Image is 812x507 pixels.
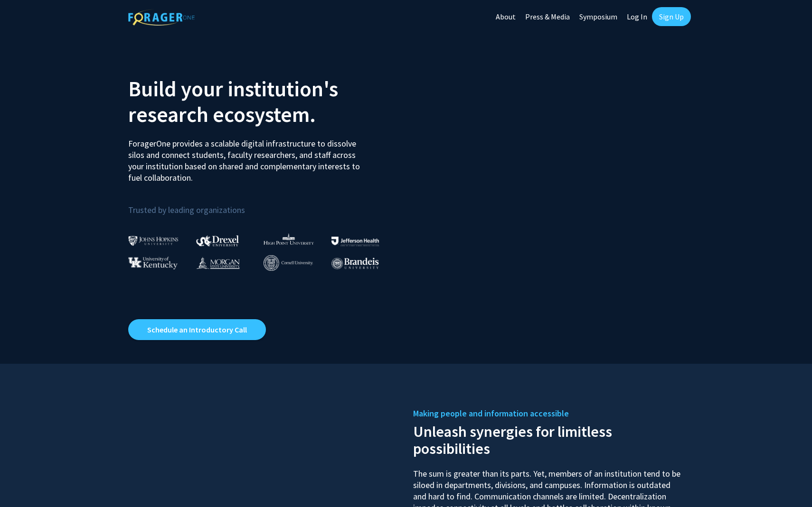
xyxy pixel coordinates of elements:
[196,235,239,246] img: Drexel University
[264,233,314,245] img: High Point University
[331,237,379,246] img: Thomas Jefferson University
[413,421,684,457] h2: Unleash synergies for limitless possibilities
[196,257,240,269] img: Morgan State University
[128,236,179,246] img: Johns Hopkins University
[128,319,266,340] a: Opens in a new tab
[331,258,379,269] img: Brandeis University
[128,76,399,127] h2: Build your institution's research ecosystem.
[128,191,399,217] p: Trusted by leading organizations
[128,257,178,269] img: University of Kentucky
[128,9,195,26] img: ForagerOne Logo
[264,255,313,271] img: Cornell University
[128,131,367,184] p: ForagerOne provides a scalable digital infrastructure to dissolve silos and connect students, fac...
[413,406,684,421] h5: Making people and information accessible
[652,7,691,26] a: Sign Up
